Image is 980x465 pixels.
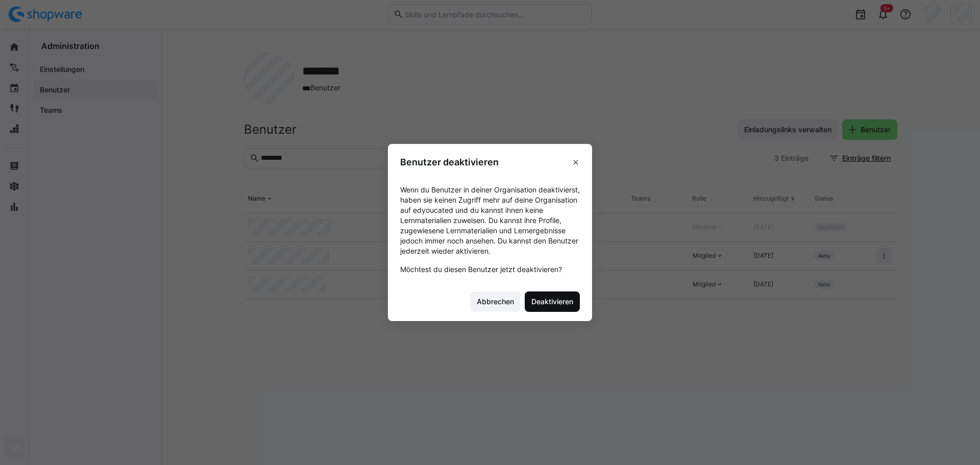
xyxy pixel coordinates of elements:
span: Möchtest du diesen Benutzer jetzt deaktivieren? [400,264,580,275]
h3: Benutzer deaktivieren [400,156,499,168]
span: Abbrechen [475,297,516,307]
span: Deaktivieren [530,297,575,307]
button: Abbrechen [470,291,521,312]
span: Wenn du Benutzer in deiner Organisation deaktivierst, haben sie keinen Zugriff mehr auf deine Org... [400,185,580,256]
button: Deaktivieren [525,291,580,312]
